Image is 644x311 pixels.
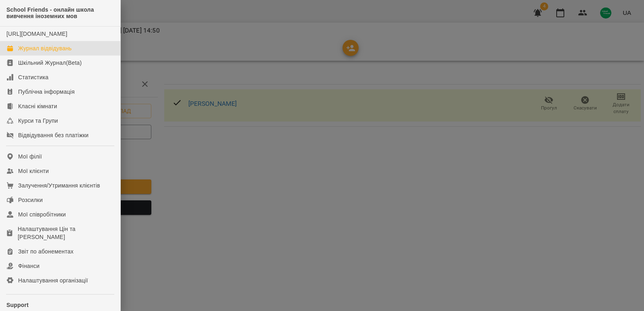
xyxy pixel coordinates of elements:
div: Шкільний Журнал(Beta) [18,59,82,67]
span: School Friends - онлайн школа вивчення іноземних мов [6,6,114,20]
div: Курси та Групи [18,117,58,125]
a: [URL][DOMAIN_NAME] [6,31,67,37]
p: Support [6,301,114,309]
div: Залучення/Утримання клієнтів [18,181,100,189]
div: Журнал відвідувань [18,44,72,52]
div: Класні кімнати [18,102,57,110]
div: Статистика [18,73,49,81]
div: Налаштування Цін та [PERSON_NAME] [18,225,114,241]
div: Відвідування без платіжки [18,131,89,139]
div: Мої філії [18,152,42,161]
div: Фінанси [18,262,39,270]
div: Мої співробітники [18,210,66,218]
div: Налаштування організації [18,276,88,284]
div: Розсилки [18,196,43,204]
div: Мої клієнти [18,167,49,175]
div: Звіт по абонементах [18,247,74,255]
div: Публічна інформація [18,88,74,96]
